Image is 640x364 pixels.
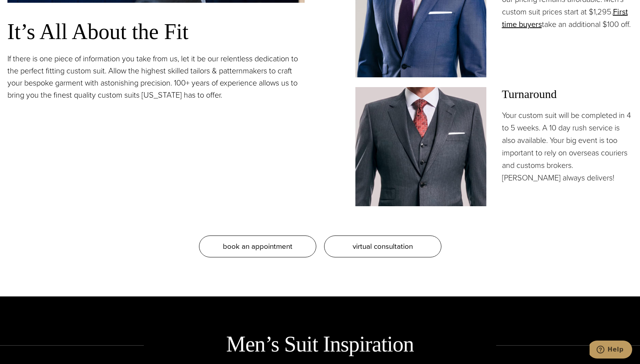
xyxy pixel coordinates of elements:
[223,241,292,252] span: book an appointment
[502,109,633,184] p: Your custom suit will be completed in 4 to 5 weeks. A 10 day rush service is also available. Your...
[144,330,496,358] h2: Men’s Suit Inspiration
[502,6,628,30] a: First time buyers
[353,241,413,252] span: virtual consultation
[590,341,632,360] iframe: Opens a widget where you can chat to one of our agents
[355,87,486,206] img: Client in vested charcoal bespoke suit with white shirt and red patterned tie.
[199,236,316,257] a: book an appointment
[502,87,633,101] h3: Turnaround
[7,53,305,101] p: If there is one piece of information you take from us, let it be our relentless dedication to the...
[324,236,441,257] a: virtual consultation
[7,18,305,45] h3: It’s All About the Fit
